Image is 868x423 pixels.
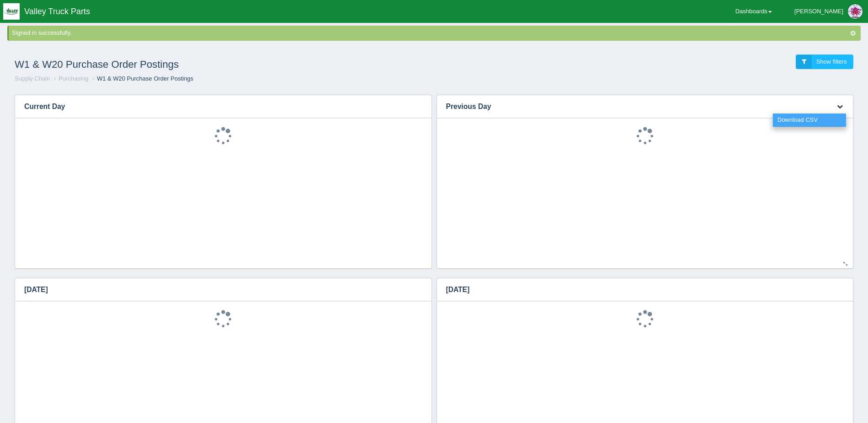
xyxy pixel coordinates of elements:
[24,7,90,16] span: Valley Truck Parts
[437,95,825,118] h3: Previous Day
[90,75,194,83] li: W1 & W20 Purchase Order Postings
[794,2,843,21] div: [PERSON_NAME]
[59,75,88,82] a: Purchasing
[773,114,846,127] a: Download CSV
[12,29,859,38] div: Signed in successfully.
[796,54,853,70] a: Show filters
[816,58,847,65] span: Show filters
[15,278,418,301] h3: [DATE]
[3,3,20,20] img: q1blfpkbivjhsugxdrfq.png
[15,75,50,82] a: Supply Chain
[15,95,418,118] h3: Current Day
[848,4,863,19] img: Profile Picture
[437,278,840,301] h3: [DATE]
[15,54,434,75] h1: W1 & W20 Purchase Order Postings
